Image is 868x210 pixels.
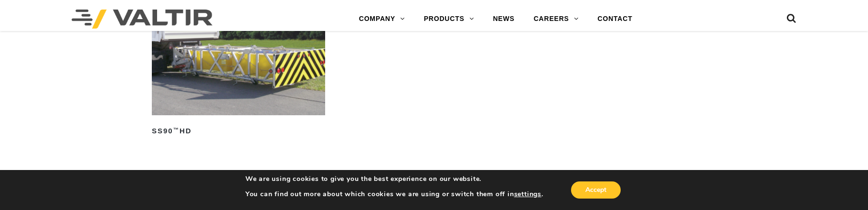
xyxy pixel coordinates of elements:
a: COMPANY [349,10,414,29]
button: Accept [571,181,621,199]
h2: SS90 HD [152,124,325,139]
a: CAREERS [524,10,588,29]
img: Valtir [72,10,212,29]
sup: ™ [173,127,180,132]
a: NEWS [483,10,524,29]
button: settings [514,190,541,199]
p: You can find out more about which cookies we are using or switch them off in . [245,190,543,199]
p: We are using cookies to give you the best experience on our website. [245,175,543,183]
a: CONTACT [588,10,642,29]
a: PRODUCTS [414,10,484,29]
a: SS90™HD [152,7,325,139]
